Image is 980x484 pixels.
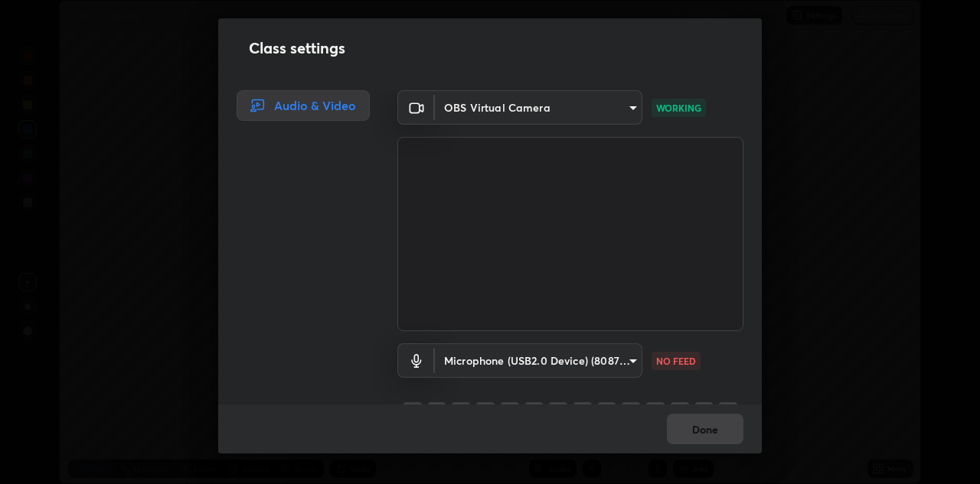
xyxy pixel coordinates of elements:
div: OBS Virtual Camera [435,90,642,125]
p: WORKING [656,101,701,115]
div: OBS Virtual Camera [435,343,642,378]
div: Audio & Video [237,90,370,121]
h2: Class settings [249,37,345,60]
p: NO FEED [656,354,696,368]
